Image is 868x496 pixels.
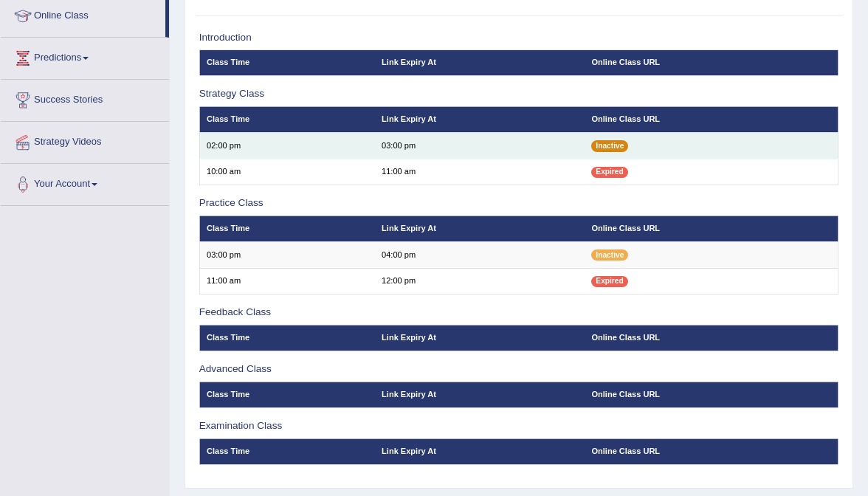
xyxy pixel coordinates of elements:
[199,307,839,318] h3: Feedback Class
[199,89,839,100] h3: Strategy Class
[375,438,585,464] th: Link Expiry At
[375,242,585,268] td: 04:00 pm
[199,50,375,76] th: Class Time
[199,159,375,185] td: 10:00 am
[591,249,628,261] span: Inactive
[375,382,585,407] th: Link Expiry At
[199,32,839,44] h3: Introduction
[375,50,585,76] th: Link Expiry At
[585,325,838,351] th: Online Class URL
[585,216,838,241] th: Online Class URL
[591,167,627,178] span: Expired
[585,50,838,76] th: Online Class URL
[591,276,627,287] span: Expired
[1,80,169,117] a: Success Stories
[1,38,169,75] a: Predictions
[591,140,628,151] span: Inactive
[585,382,838,407] th: Online Class URL
[199,216,375,241] th: Class Time
[375,159,585,185] td: 11:00 am
[375,106,585,132] th: Link Expiry At
[375,325,585,351] th: Link Expiry At
[199,364,839,375] h3: Advanced Class
[199,268,375,294] td: 11:00 am
[199,421,839,432] h3: Examination Class
[375,216,585,241] th: Link Expiry At
[585,438,838,464] th: Online Class URL
[199,106,375,132] th: Class Time
[1,164,169,201] a: Your Account
[1,122,169,159] a: Strategy Videos
[585,106,838,132] th: Online Class URL
[375,268,585,294] td: 12:00 pm
[199,325,375,351] th: Class Time
[199,242,375,268] td: 03:00 pm
[199,382,375,407] th: Class Time
[199,198,839,209] h3: Practice Class
[199,133,375,159] td: 02:00 pm
[375,133,585,159] td: 03:00 pm
[199,438,375,464] th: Class Time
